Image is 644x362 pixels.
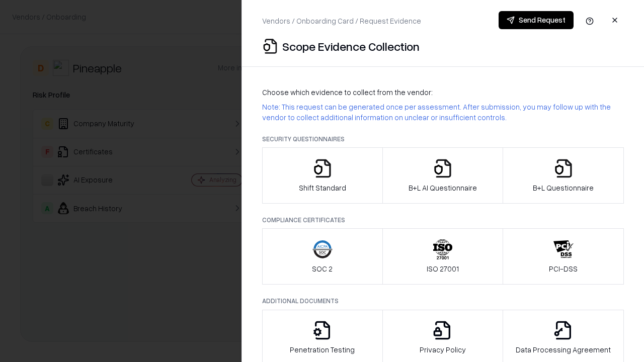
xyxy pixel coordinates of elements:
p: ISO 27001 [427,263,459,274]
p: Additional Documents [262,297,624,305]
p: Scope Evidence Collection [282,38,420,54]
p: Data Processing Agreement [516,344,611,355]
button: SOC 2 [262,228,383,285]
p: Choose which evidence to collect from the vendor: [262,87,624,98]
p: B+L AI Questionnaire [409,183,477,193]
p: Vendors / Onboarding Card / Request Evidence [262,16,421,26]
p: PCI-DSS [549,263,578,274]
button: PCI-DSS [503,228,624,285]
button: Shift Standard [262,147,383,204]
p: Shift Standard [299,183,346,193]
p: B+L Questionnaire [533,183,594,193]
button: Send Request [499,11,574,29]
p: Privacy Policy [420,344,466,355]
p: Penetration Testing [290,344,355,355]
button: B+L AI Questionnaire [382,147,504,204]
p: Note: This request can be generated once per assessment. After submission, you may follow up with... [262,102,624,123]
p: Compliance Certificates [262,216,624,224]
button: B+L Questionnaire [503,147,624,204]
button: ISO 27001 [382,228,504,285]
p: Security Questionnaires [262,135,624,143]
p: SOC 2 [312,263,333,274]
